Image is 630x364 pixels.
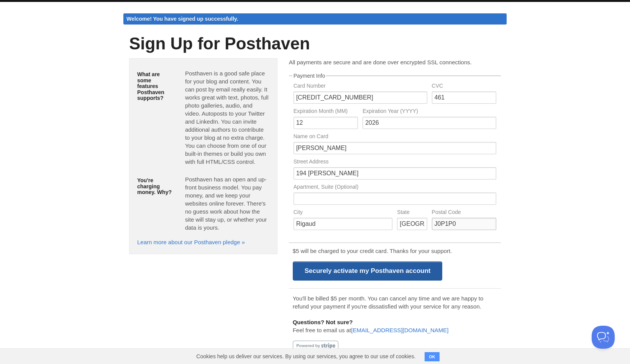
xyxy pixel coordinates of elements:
[294,83,427,90] label: Card Number
[293,319,353,325] b: Questions? Not sure?
[137,72,174,101] h5: What are some features Posthaven supports?
[432,209,496,217] label: Postal Code
[185,69,269,166] p: Posthaven is a good safe place for your blog and content. You can post by email really easily. It...
[292,73,326,78] legend: Payment Info
[397,209,427,217] label: State
[137,239,245,245] a: Learn more about our Posthaven pledge »
[137,178,174,195] h5: You're charging money. Why?
[123,13,507,24] div: Welcome! You have signed up successfully.
[185,175,269,232] p: Posthaven has an open and up-front business model. You pay money, and we keep your websites onlin...
[129,34,501,53] h1: Sign Up for Posthaven
[293,261,443,281] input: Securely activate my Posthaven account
[289,58,501,66] p: All payments are secure and are done over encrypted SSL connections.
[294,159,496,166] label: Street Address
[351,327,448,333] a: [EMAIL_ADDRESS][DOMAIN_NAME]
[293,318,497,334] p: Feel free to email us at
[294,134,496,141] label: Name on Card
[592,326,615,349] iframe: Help Scout Beacon - Open
[293,294,497,310] p: You'll be billed $5 per month. You can cancel any time and we are happy to refund your payment if...
[294,184,496,191] label: Apartment, Suite (Optional)
[294,108,358,116] label: Expiration Month (MM)
[363,108,496,116] label: Expiration Year (YYYY)
[294,209,393,217] label: City
[293,247,497,255] p: $5 will be charged to your credit card. Thanks for your support.
[432,83,496,90] label: CVC
[189,349,423,364] span: Cookies help us deliver our services. By using our services, you agree to our use of cookies.
[425,352,440,361] button: OK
